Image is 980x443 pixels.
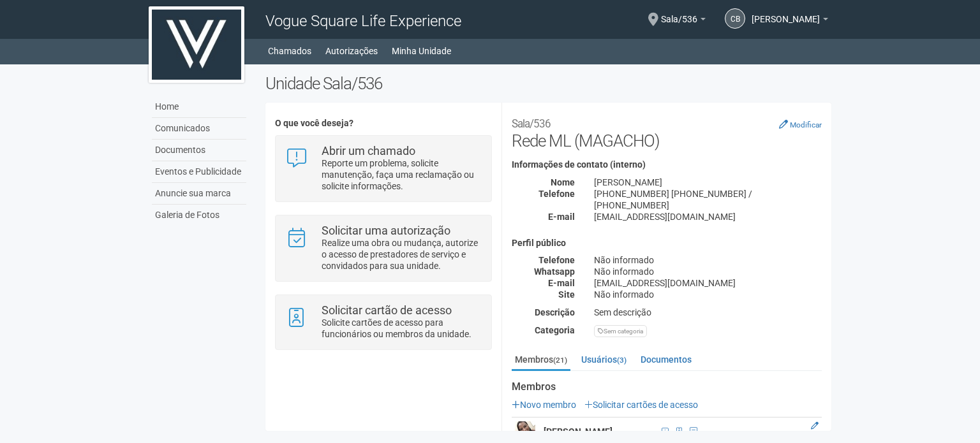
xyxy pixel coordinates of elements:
[512,381,822,393] strong: Membros
[149,6,244,83] img: logo.jpg
[538,189,575,199] strong: Telefone
[551,177,575,187] strong: Nome
[515,421,535,442] img: user.png
[325,42,378,60] a: Autorizações
[152,118,246,140] a: Comunicados
[152,140,246,161] a: Documentos
[322,237,482,272] p: Realize uma obra ou mudança, autorize o acesso de prestadores de serviço e convidados para sua un...
[322,224,450,237] strong: Solicitar uma autorização
[548,278,575,288] strong: E-mail
[265,74,831,93] h2: Unidade Sala/536
[544,426,612,437] strong: [PERSON_NAME]
[392,42,451,60] a: Minha Unidade
[512,117,551,130] small: Sala/536
[512,400,576,410] a: Novo membro
[584,188,831,211] div: [PHONE_NUMBER] [PHONE_NUMBER] / [PHONE_NUMBER]
[584,254,831,266] div: Não informado
[322,303,452,317] strong: Solicitar cartão de acesso
[152,205,246,226] a: Galeria de Fotos
[535,325,575,335] strong: Categoria
[265,12,461,30] span: Vogue Square Life Experience
[779,119,822,129] a: Modificar
[322,317,482,340] p: Solicite cartões de acesso para funcionários ou membros da unidade.
[285,305,481,340] a: Solicitar cartão de acesso Solicite cartões de acesso para funcionários ou membros da unidade.
[512,160,822,170] h4: Informações de contato (interno)
[285,145,481,192] a: Abrir um chamado Reporte um problema, solicite manutenção, faça uma reclamação ou solicite inform...
[512,112,822,150] h2: Rede ML (MAGACHO)
[637,350,695,369] a: Documentos
[285,225,481,272] a: Solicitar uma autorização Realize uma obra ou mudança, autorize o acesso de prestadores de serviç...
[548,212,575,222] strong: E-mail
[584,400,698,410] a: Solicitar cartões de acesso
[322,157,482,192] p: Reporte um problema, solicite manutenção, faça uma reclamação ou solicite informações.
[661,16,706,26] a: Sala/536
[661,2,697,24] span: Sala/536
[534,266,575,277] strong: Whatsapp
[268,42,311,60] a: Chamados
[512,350,570,371] a: Membros(21)
[584,177,831,188] div: [PERSON_NAME]
[790,120,822,129] small: Modificar
[617,356,627,365] small: (3)
[811,421,819,430] a: Editar membro
[512,238,822,248] h4: Perfil público
[152,96,246,118] a: Home
[594,325,647,337] div: Sem categoria
[538,255,575,265] strong: Telefone
[558,289,575,300] strong: Site
[535,307,575,317] strong: Descrição
[578,350,630,369] a: Usuários(3)
[752,2,820,24] span: Cláudia Barcellos
[553,356,567,365] small: (21)
[584,211,831,222] div: [EMAIL_ADDRESS][DOMAIN_NAME]
[584,307,831,318] div: Sem descrição
[752,16,828,26] a: [PERSON_NAME]
[584,289,831,300] div: Não informado
[584,266,831,277] div: Não informado
[275,119,491,128] h4: O que você deseja?
[725,8,745,29] a: CB
[584,277,831,289] div: [EMAIL_ADDRESS][DOMAIN_NAME]
[322,144,415,157] strong: Abrir um chamado
[152,183,246,205] a: Anuncie sua marca
[152,161,246,183] a: Eventos e Publicidade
